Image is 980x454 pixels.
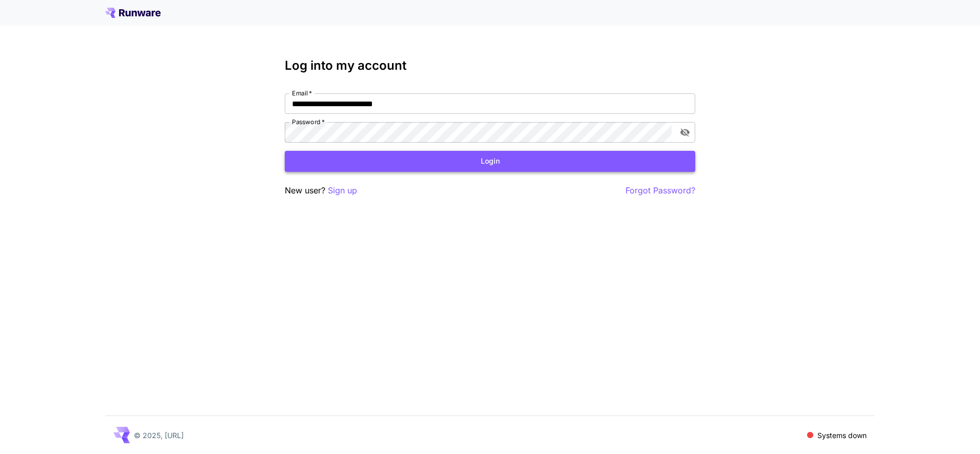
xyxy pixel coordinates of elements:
label: Password [292,117,325,126]
button: Sign up [328,184,357,197]
p: Systems down [817,430,867,441]
button: toggle password visibility [676,123,694,142]
label: Email [292,89,312,97]
button: Forgot Password? [625,184,695,197]
p: © 2025, [URL] [134,430,184,441]
button: Login [285,151,695,172]
h3: Log into my account [285,58,695,73]
p: New user? [285,184,357,197]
